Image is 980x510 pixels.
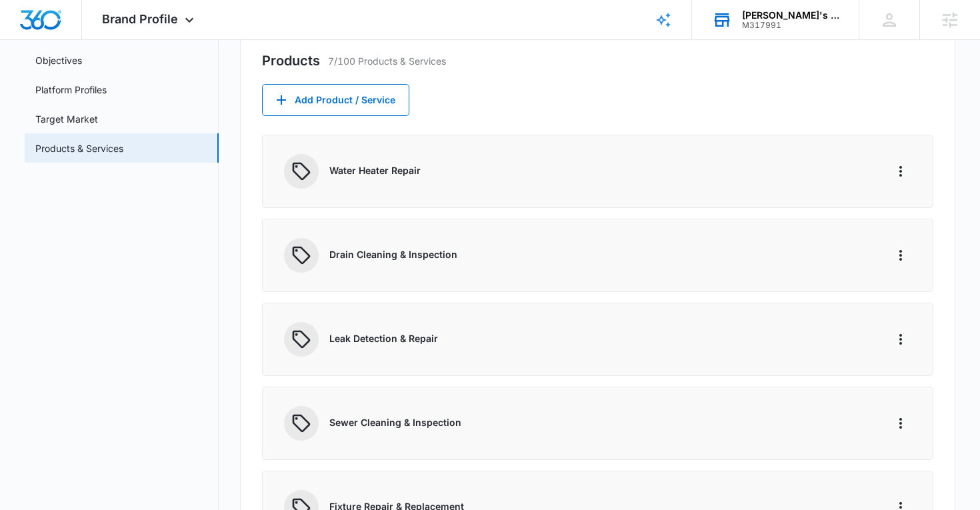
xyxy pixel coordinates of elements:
p: 7/100 Products & Services [328,54,446,68]
a: Objectives [35,53,82,67]
button: Add Product / Service [262,84,409,116]
button: More [890,161,911,182]
button: More [890,329,911,350]
div: account name [742,10,839,21]
p: Water Heater Repair [329,163,869,177]
a: Products & Services [35,141,123,155]
p: Drain Cleaning & Inspection [329,247,869,261]
div: account id [742,21,839,30]
button: More [890,245,911,266]
p: Sewer Cleaning & Inspection [329,415,869,429]
button: More [890,413,911,434]
span: Brand Profile [102,12,178,26]
p: Leak Detection & Repair [329,331,869,345]
a: Target Market [35,112,98,126]
h2: Products [262,51,320,71]
a: Platform Profiles [35,83,107,97]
